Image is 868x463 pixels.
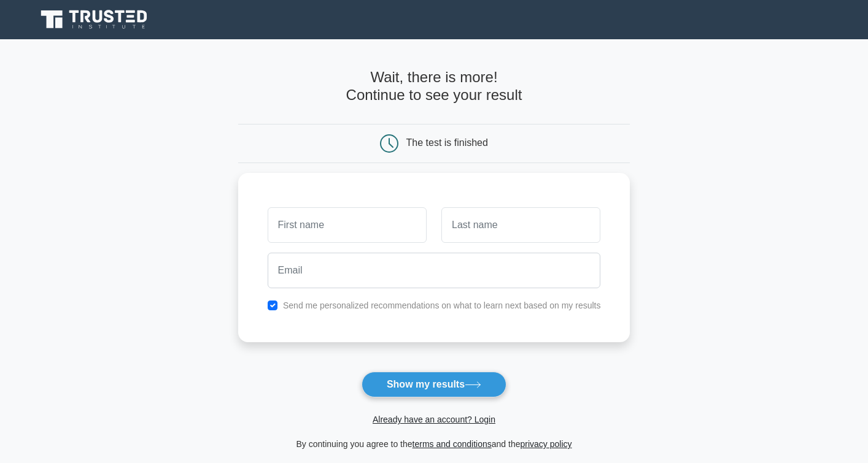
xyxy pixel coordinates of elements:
[362,372,506,397] button: Show my results
[373,415,495,424] a: Already have an account? Login
[521,439,572,449] a: privacy policy
[268,207,427,243] input: First name
[238,69,630,104] h4: Wait, there is more! Continue to see your result
[413,439,492,449] a: terms and conditions
[406,137,488,148] div: The test is finished
[441,207,600,243] input: Last name
[231,437,638,451] div: By continuing you agree to the and the
[268,253,601,288] input: Email
[283,300,601,310] label: Send me personalized recommendations on what to learn next based on my results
